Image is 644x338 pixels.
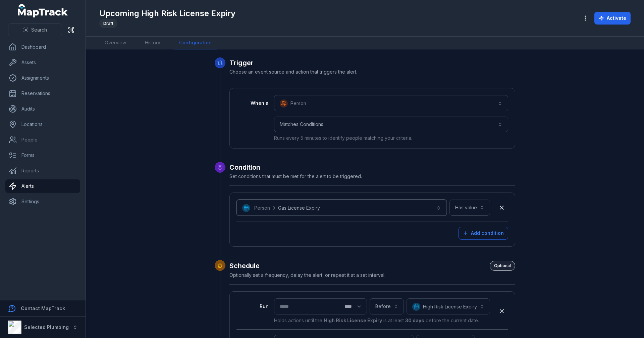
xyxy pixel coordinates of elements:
[5,179,80,193] a: Alerts
[594,12,631,25] button: Activate
[5,133,80,146] a: People
[229,272,385,278] span: Optionally set a frequency, delay the alert, or repeat it at a set interval.
[18,4,68,17] a: MapTrack
[21,305,65,311] strong: Contact MapTrack
[31,27,47,33] span: Search
[236,100,269,107] label: When a
[236,303,269,310] label: Run
[405,318,424,323] strong: 30 days
[5,71,80,85] a: Assignments
[229,173,362,179] span: Set conditions that must be met for the alert to be triggered.
[5,195,80,208] a: Settings
[324,318,382,323] strong: High Risk License Expiry
[8,24,62,36] button: Search
[174,37,217,49] a: Configuration
[370,298,404,314] button: Before
[5,87,80,100] a: Reservations
[490,261,515,271] div: Optional
[99,8,235,19] h1: Upcoming High Risk License Expiry
[229,261,515,271] h2: Schedule
[5,102,80,116] a: Audits
[229,163,515,172] h2: Condition
[236,200,447,216] button: PersonGas License Expiry
[229,58,515,68] h2: Trigger
[24,324,69,330] strong: Selected Plumbing
[99,19,117,28] div: Draft
[459,227,508,240] button: Add condition
[229,69,357,75] span: Choose an event source and action that triggers the alert.
[449,200,490,216] button: Has value
[5,40,80,54] a: Dashboard
[140,37,166,49] a: History
[5,56,80,69] a: Assets
[5,149,80,162] a: Forms
[5,164,80,177] a: Reports
[407,298,490,314] button: High Risk License Expiry
[274,317,490,324] p: Holds actions until the is at least before the current date.
[99,37,131,49] a: Overview
[274,117,508,132] button: Matches Conditions
[274,135,508,141] p: Runs every 5 minutes to identify people matching your criteria.
[5,118,80,131] a: Locations
[274,95,508,111] button: Person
